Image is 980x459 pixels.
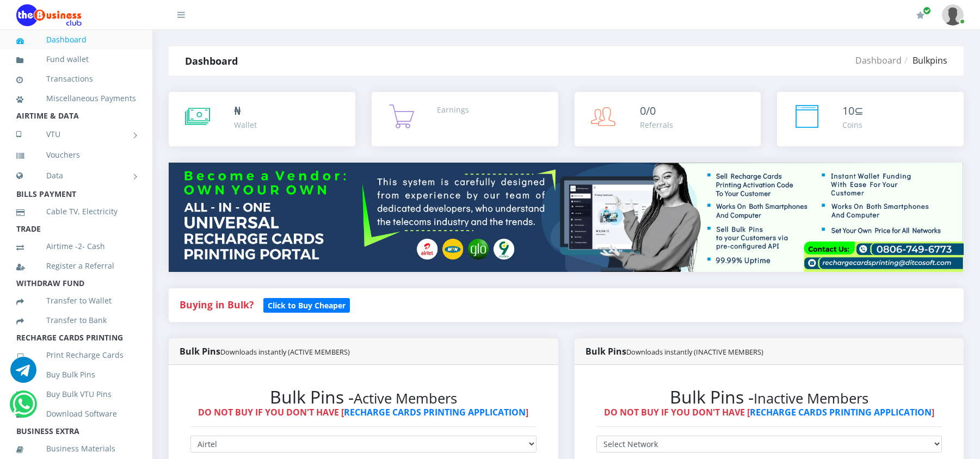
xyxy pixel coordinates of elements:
[16,142,136,168] a: Vouchers
[916,11,924,20] i: Renew/Upgrade Subscription
[198,406,528,418] strong: DO NOT BUY IF YOU DON'T HAVE [ ]
[16,308,136,333] a: Transfer to Bank
[842,103,864,119] div: ⊆
[268,300,346,311] b: Click to Buy Cheaper
[180,298,254,311] strong: Buying in Bulk?
[16,401,136,426] a: Download Software
[10,365,36,383] a: Chat for support
[754,389,868,408] small: Inactive Members
[190,387,537,407] h2: Bulk Pins -
[16,86,136,111] a: Miscellaneous Payments
[16,288,136,313] a: Transfer to Wallet
[596,387,942,407] h2: Bulk Pins -
[16,253,136,278] a: Register a Referral
[16,4,82,26] img: Logo
[16,66,136,91] a: Transactions
[234,103,257,119] div: ₦
[16,121,136,148] a: VTU
[842,103,854,118] span: 10
[902,54,947,67] li: Bulkpins
[585,345,763,357] strong: Bulk Pins
[180,345,350,357] strong: Bulk Pins
[16,362,136,387] a: Buy Bulk Pins
[185,54,238,67] strong: Dashboard
[16,162,136,189] a: Data
[372,92,558,146] a: Earnings
[169,163,964,271] img: multitenant_rcp.png
[942,4,964,26] img: User
[750,406,932,418] a: RECHARGE CARDS PRINTING APPLICATION
[234,119,257,131] div: Wallet
[626,347,763,357] small: Downloads instantly (INACTIVE MEMBERS)
[16,27,136,52] a: Dashboard
[604,406,934,418] strong: DO NOT BUY IF YOU DON'T HAVE [ ]
[16,382,136,407] a: Buy Bulk VTU Pins
[855,54,902,66] a: Dashboard
[16,199,136,224] a: Cable TV, Electricity
[640,103,656,118] span: 0/0
[344,406,526,418] a: RECHARGE CARDS PRINTING APPLICATION
[169,92,355,146] a: ₦ Wallet
[16,47,136,72] a: Fund wallet
[437,104,469,115] div: Earnings
[354,389,457,408] small: Active Members
[842,119,864,131] div: Coins
[640,119,673,131] div: Referrals
[16,343,136,368] a: Print Recharge Cards
[16,234,136,259] a: Airtime -2- Cash
[575,92,761,146] a: 0/0 Referrals
[13,399,35,417] a: Chat for support
[923,7,931,15] span: Renew/Upgrade Subscription
[220,347,350,357] small: Downloads instantly (ACTIVE MEMBERS)
[263,298,350,311] a: Click to Buy Cheaper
